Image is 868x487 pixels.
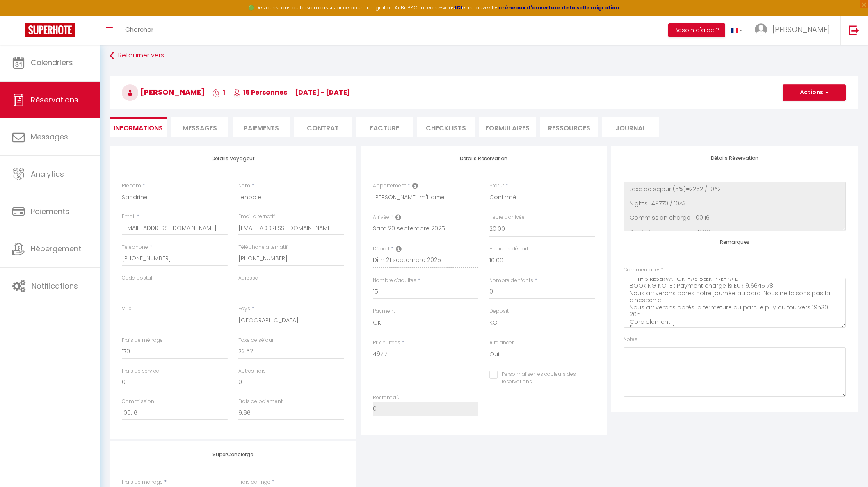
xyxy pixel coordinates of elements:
[122,274,152,282] label: Code postal
[238,243,288,251] label: Téléphone alternatif
[31,243,81,254] span: Hébergement
[25,23,75,37] img: Super Booking
[540,117,598,137] li: Ressources
[373,394,400,402] label: Restant dû
[31,132,68,142] span: Messages
[624,336,637,344] label: Notes
[749,16,840,45] a: ... [PERSON_NAME]
[772,24,830,34] span: [PERSON_NAME]
[624,239,846,245] h4: Remarques
[122,182,141,190] label: Prénom
[122,367,159,375] label: Frais de service
[373,182,406,190] label: Appartement
[122,337,163,344] label: Frais de ménage
[668,23,725,37] button: Besoin d'aide ?
[238,337,274,344] label: Taxe de séjour
[295,88,350,97] span: [DATE] - [DATE]
[489,245,528,253] label: Heure de départ
[489,339,514,347] label: A relancer
[110,117,167,137] li: Informations
[373,339,400,347] label: Prix nuitées
[31,57,73,68] span: Calendriers
[479,117,536,137] li: FORMULAIRES
[755,23,767,36] img: ...
[31,169,64,179] span: Analytics
[373,307,395,315] label: Payment
[32,281,78,291] span: Notifications
[238,367,266,375] label: Autres frais
[110,48,858,63] a: Retourner vers
[356,117,413,137] li: Facture
[499,4,619,11] a: créneaux d'ouverture de la salle migration
[238,213,275,221] label: Email alternatif
[373,156,595,162] h4: Détails Réservation
[233,117,290,137] li: Paiements
[31,206,69,216] span: Paiements
[238,305,250,313] label: Pays
[373,214,389,221] label: Arrivée
[455,4,462,11] a: ICI
[122,156,344,162] h4: Détails Voyageur
[849,25,859,35] img: logout
[489,214,525,221] label: Heure d'arrivée
[233,88,287,97] span: 15 Personnes
[238,274,258,282] label: Adresse
[183,123,217,133] span: Messages
[373,277,416,284] label: Nombre d'adultes
[119,16,160,45] a: Chercher
[7,3,31,28] button: Ouvrir le widget de chat LiveChat
[489,182,504,190] label: Statut
[602,117,659,137] li: Journal
[624,155,846,161] h4: Détails Réservation
[122,398,154,405] label: Commission
[489,277,533,284] label: Nombre d'enfants
[489,307,509,315] label: Deposit
[238,398,283,405] label: Frais de paiement
[624,266,663,274] label: Commentaires
[783,84,846,101] button: Actions
[212,88,225,97] span: 1
[122,452,344,457] h4: SuperConcierge
[122,213,135,221] label: Email
[122,478,163,486] label: Frais de ménage
[122,243,148,251] label: Téléphone
[31,95,78,105] span: Réservations
[125,25,153,34] span: Chercher
[122,87,205,97] span: [PERSON_NAME]
[417,117,475,137] li: CHECKLISTS
[294,117,352,137] li: Contrat
[238,478,270,486] label: Frais de linge
[373,245,390,253] label: Départ
[122,305,132,313] label: Ville
[238,182,250,190] label: Nom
